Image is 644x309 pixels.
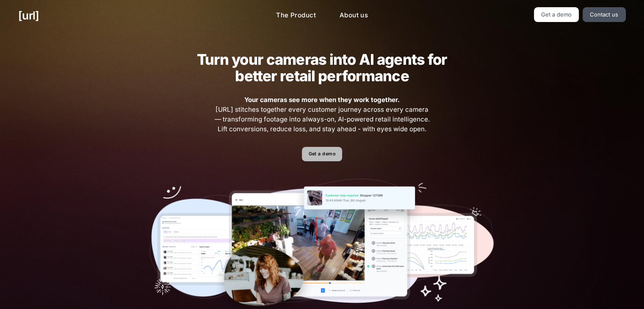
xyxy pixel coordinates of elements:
a: The Product [269,7,323,24]
a: Get a demo [302,147,342,162]
a: Contact us [583,7,626,22]
a: Get a demo [534,7,579,22]
h2: Turn your cameras into AI agents for better retail performance [183,51,460,84]
span: [URL] stitches together every customer journey across every camera — transforming footage into al... [213,95,431,134]
a: [URL] [18,7,39,24]
strong: Your cameras see more when they work together. [244,96,400,104]
a: About us [333,7,375,24]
